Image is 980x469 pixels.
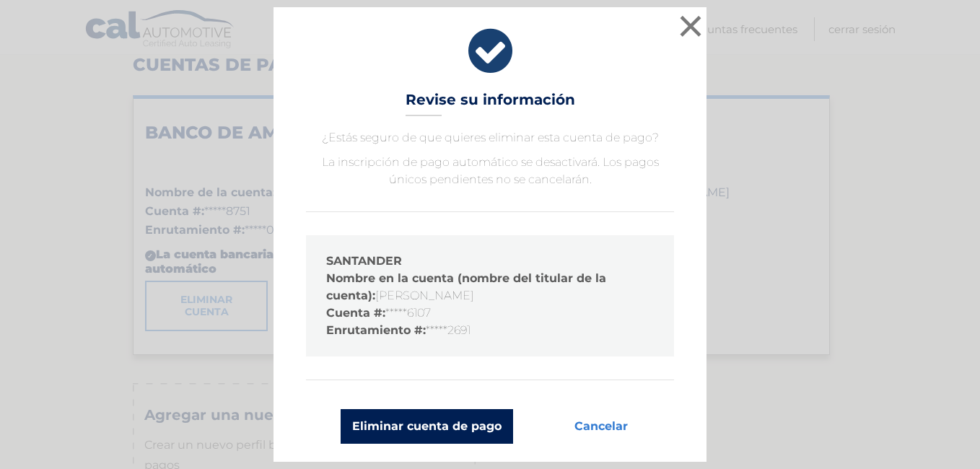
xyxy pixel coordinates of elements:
strong: Cuenta #: [326,306,385,320]
h3: Revise su información [406,91,575,116]
p: La inscripción de pago automático se desactivará. Los pagos únicos pendientes no se cancelarán. [306,154,674,188]
button: Eliminar cuenta de pago [341,409,513,444]
button: × [676,12,705,40]
strong: Nombre en la cuenta (nombre del titular de la cuenta): [326,271,606,302]
strong: SANTANDER [326,254,402,268]
strong: Enrutamiento #: [326,323,426,337]
li: [PERSON_NAME] [326,270,654,304]
p: ¿Estás seguro de que quieres eliminar esta cuenta de pago? [306,129,674,146]
button: Cancelar [563,409,639,444]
